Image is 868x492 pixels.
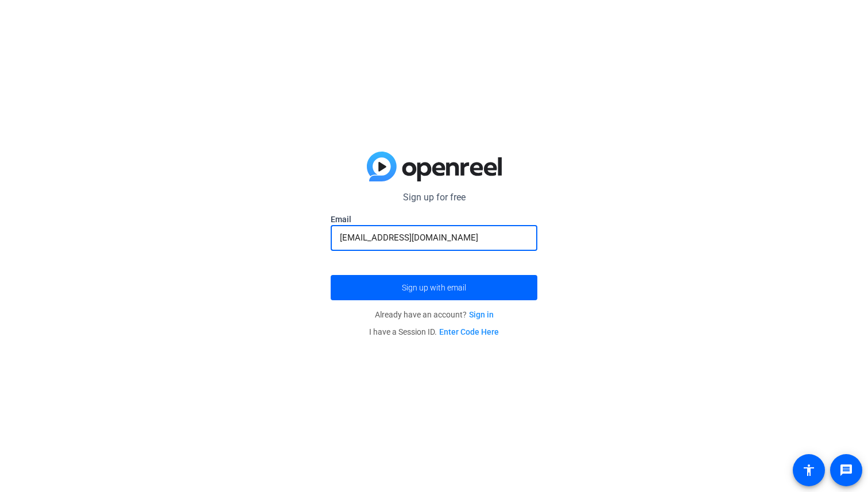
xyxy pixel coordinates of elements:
mat-icon: accessibility [802,463,816,477]
button: Sign up with email [331,275,537,300]
label: Email [331,214,537,225]
a: Sign in [469,310,494,319]
input: Enter Email Address [340,231,528,245]
img: blue-gradient.svg [367,152,502,181]
span: Already have an account? [375,310,494,319]
span: I have a Session ID. [369,327,499,336]
mat-icon: message [839,463,853,477]
a: Enter Code Here [439,327,499,336]
p: Sign up for free [331,191,537,204]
